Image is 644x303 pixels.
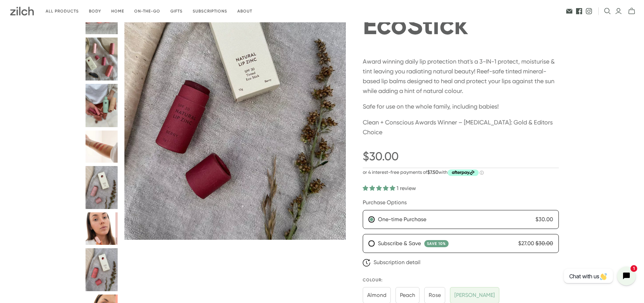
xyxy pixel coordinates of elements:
button: mini-cart-toggle [626,7,637,15]
a: Subscriptions [188,3,232,19]
span: Colour: [363,277,559,283]
button: Tinted Lip Zinc SPF 30 EcoStick thumbnail [86,166,118,209]
span: Clean + Conscious Awards Winner – [MEDICAL_DATA]: Gold & Editors Choice [363,119,553,136]
button: Tinted Lip Zinc SPF 30 EcoStick thumbnail [86,84,118,127]
a: Login [615,7,622,15]
a: Body [84,3,106,19]
button: Tinted Lip Zinc SPF 30 EcoStick thumbnail [86,131,118,163]
p: Safe for use on the whole family, including babies! [363,102,559,112]
span: 1 review [397,185,416,191]
a: Gifts [165,3,188,19]
img: Zilch has done the hard yards and handpicked the best ethical and sustainable products for you an... [10,7,34,16]
button: Open search [604,8,611,15]
a: About [232,3,257,19]
button: Tinted Lip Zinc SPF 30 EcoStick thumbnail [86,248,118,291]
p: Award winning daily lip protection that's a 3-IN-1 protect, moisturise & tint leaving you radiati... [363,57,559,96]
button: Tinted Lip Zinc SPF 30 EcoStick thumbnail [86,38,118,80]
a: On-the-go [129,3,165,19]
a: All products [41,3,84,19]
span: Subscription detail [374,259,421,266]
span: 5.00 stars [363,185,397,191]
a: Home [106,3,129,19]
span: $30.00 [363,148,399,165]
div: Purchase Options [363,199,559,206]
button: Tinted Lip Zinc SPF 30 EcoStick thumbnail [86,212,118,245]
